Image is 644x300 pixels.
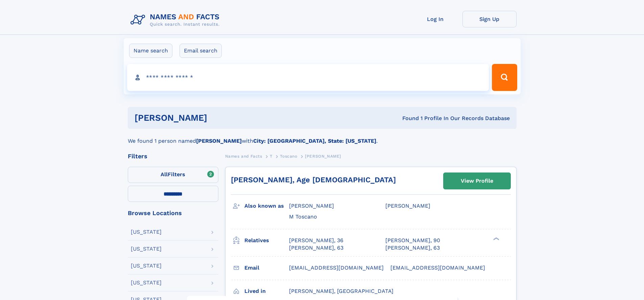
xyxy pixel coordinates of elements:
[289,288,393,294] span: [PERSON_NAME], [GEOGRAPHIC_DATA]
[492,64,517,91] button: Search Button
[270,154,272,159] span: T
[161,171,168,178] span: All
[131,229,162,235] div: [US_STATE]
[128,210,218,216] div: Browse Locations
[390,264,485,271] span: [EMAIL_ADDRESS][DOMAIN_NAME]
[385,237,440,244] a: [PERSON_NAME], 90
[280,154,297,159] span: Toscano
[289,244,343,252] a: [PERSON_NAME], 63
[270,152,272,160] a: T
[225,152,262,160] a: Names and Facts
[289,264,384,271] span: [EMAIL_ADDRESS][DOMAIN_NAME]
[462,11,517,27] a: Sign Up
[461,173,493,189] div: View Profile
[385,203,430,209] span: [PERSON_NAME]
[305,115,510,122] div: Found 1 Profile In Our Records Database
[385,244,440,252] a: [PERSON_NAME], 63
[128,11,225,29] img: Logo Names and Facts
[492,236,500,241] div: ❯
[129,44,172,58] label: Name search
[253,138,376,144] b: City: [GEOGRAPHIC_DATA], State: [US_STATE]
[289,203,334,209] span: [PERSON_NAME]
[180,44,222,58] label: Email search
[131,263,162,269] div: [US_STATE]
[444,173,510,189] a: View Profile
[289,213,317,220] span: M Toscano
[408,11,462,27] a: Log In
[289,237,343,244] a: [PERSON_NAME], 36
[244,262,289,274] h3: Email
[128,167,218,183] label: Filters
[305,154,341,159] span: [PERSON_NAME]
[244,200,289,212] h3: Also known as
[196,138,242,144] b: [PERSON_NAME]
[280,152,297,160] a: Toscano
[244,285,289,297] h3: Lived in
[231,176,396,184] a: [PERSON_NAME], Age [DEMOGRAPHIC_DATA]
[244,235,289,246] h3: Relatives
[135,114,305,122] h1: [PERSON_NAME]
[128,153,218,159] div: Filters
[128,129,517,145] div: We found 1 person named with .
[131,246,162,252] div: [US_STATE]
[131,280,162,285] div: [US_STATE]
[127,64,489,91] input: search input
